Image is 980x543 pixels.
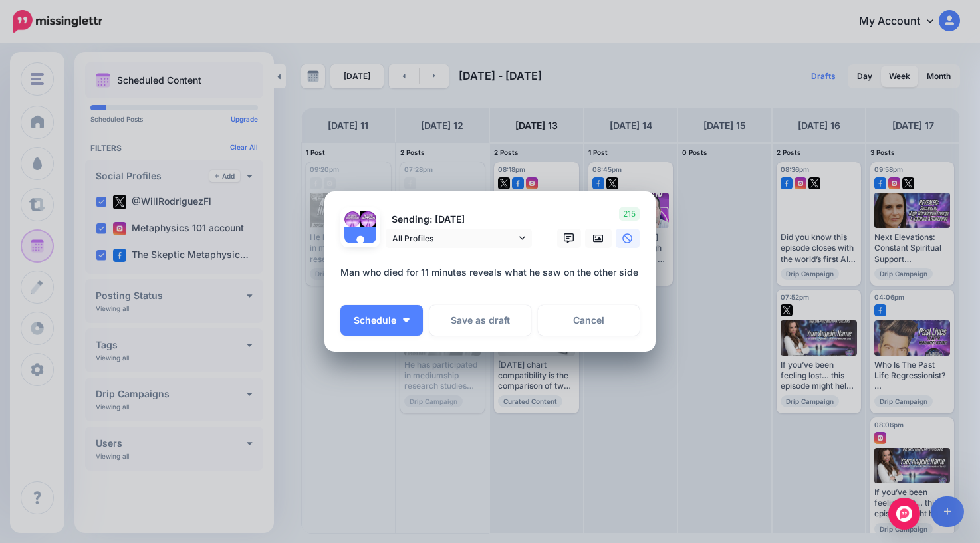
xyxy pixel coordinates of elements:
[360,211,376,227] img: 397599238_854002456209143_7495850539788434841_n-bsa141966.jpg
[403,318,410,322] img: arrow-down-white.png
[538,305,640,336] a: Cancel
[340,265,646,280] div: Man who died for 11 minutes reveals what he saw on the other side
[392,231,516,245] span: All Profiles
[344,227,376,259] img: user_default_image.png
[429,305,531,336] button: Save as draft
[354,316,396,325] span: Schedule
[888,498,920,530] div: Open Intercom Messenger
[619,207,640,221] span: 215
[344,211,360,227] img: 398694559_755142363325592_1851666557881600205_n-bsa141941.jpg
[386,229,532,248] a: All Profiles
[386,212,532,227] p: Sending: [DATE]
[340,305,423,336] button: Schedule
